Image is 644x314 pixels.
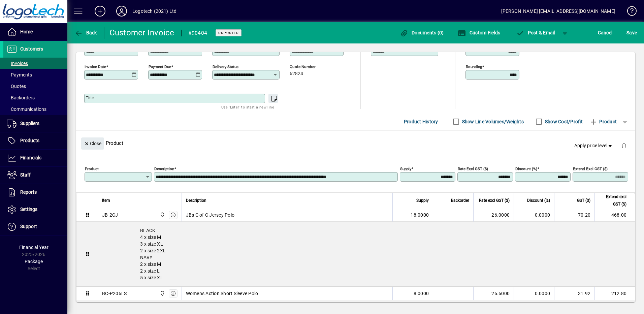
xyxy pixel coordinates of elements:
[149,64,171,69] mat-label: Payment due
[514,208,554,222] td: 0.0000
[616,143,632,149] app-page-header-button: Delete
[478,290,510,297] div: 26.6000
[20,155,41,160] span: Financials
[7,61,28,66] span: Invoices
[290,65,330,69] span: Quote number
[20,29,33,34] span: Home
[616,137,632,154] button: Delete
[132,6,176,17] div: Logotech (2021) Ltd
[501,6,615,17] div: [PERSON_NAME] [EMAIL_ADDRESS][DOMAIN_NAME]
[186,197,206,204] span: Description
[599,193,626,208] span: Extend excl GST ($)
[400,30,444,35] span: Documents (0)
[186,290,258,297] span: Womens Action Short Sleeve Polo
[79,140,106,146] app-page-header-button: Close
[102,197,110,204] span: Item
[3,69,67,81] a: Payments
[188,28,207,38] div: #90404
[404,116,438,127] span: Product History
[577,197,590,204] span: GST ($)
[20,189,37,195] span: Reports
[20,46,43,52] span: Customers
[7,84,26,89] span: Quotes
[414,290,429,297] span: 8.0000
[625,27,639,39] button: Save
[76,131,635,155] div: Product
[594,208,635,222] td: 468.00
[3,81,67,92] a: Quotes
[221,103,274,111] mat-hint: Use 'Enter' to start a new line
[7,95,35,100] span: Backorders
[86,95,94,100] mat-label: Title
[186,212,235,218] span: JBs C of C Jersey Polo
[102,290,127,297] div: BC-P206LS
[451,197,469,204] span: Backorder
[7,72,32,77] span: Payments
[401,116,441,128] button: Product History
[25,259,43,264] span: Package
[102,212,118,218] div: JB-2CJ
[158,211,166,219] span: Central
[513,27,558,39] button: Post & Email
[594,287,635,300] td: 212.80
[596,27,614,39] button: Cancel
[626,30,629,35] span: S
[7,106,46,112] span: Communications
[20,224,37,229] span: Support
[81,137,104,150] button: Close
[589,116,617,127] span: Product
[109,27,174,38] div: Customer Invoice
[290,71,303,76] span: 62824
[158,290,166,297] span: Central
[3,218,67,235] a: Support
[3,58,67,69] a: Invoices
[74,30,97,35] span: Back
[20,172,31,178] span: Staff
[3,150,67,166] a: Financials
[3,115,67,132] a: Suppliers
[218,31,239,35] span: Unposted
[400,166,411,171] mat-label: Supply
[461,118,524,125] label: Show Line Volumes/Weights
[478,212,510,218] div: 26.0000
[19,245,49,250] span: Financial Year
[3,184,67,201] a: Reports
[622,1,636,23] a: Knowledge Base
[573,166,608,171] mat-label: Extend excl GST ($)
[3,167,67,184] a: Staff
[3,132,67,149] a: Products
[528,30,531,35] span: P
[626,27,637,38] span: ave
[572,140,616,152] button: Apply price level
[458,166,488,171] mat-label: Rate excl GST ($)
[20,138,39,143] span: Products
[3,24,67,40] a: Home
[411,212,429,218] span: 18.0000
[213,64,238,69] mat-label: Delivery status
[20,207,37,212] span: Settings
[84,138,101,149] span: Close
[416,197,429,204] span: Supply
[527,197,550,204] span: Discount (%)
[67,27,104,39] app-page-header-button: Back
[466,64,482,69] mat-label: Rounding
[73,27,99,39] button: Back
[3,92,67,103] a: Backorders
[458,30,500,35] span: Custom Fields
[514,287,554,300] td: 0.0000
[20,121,39,126] span: Suppliers
[85,166,99,171] mat-label: Product
[456,27,502,39] button: Custom Fields
[3,103,67,115] a: Communications
[586,116,620,128] button: Product
[598,27,613,38] span: Cancel
[98,222,635,286] div: BLACK 4 x size M 3 x size XL 2 x size 2XL NAVY 2 x size M 2 x size L 5 x size XL
[515,166,537,171] mat-label: Discount (%)
[479,197,510,204] span: Rate excl GST ($)
[3,201,67,218] a: Settings
[574,142,613,149] span: Apply price level
[516,30,555,35] span: ost & Email
[85,64,106,69] mat-label: Invoice date
[554,287,594,300] td: 31.92
[89,5,111,17] button: Add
